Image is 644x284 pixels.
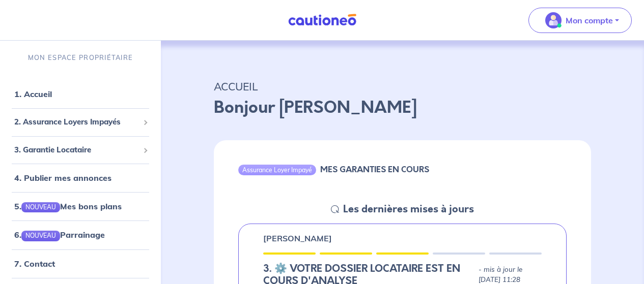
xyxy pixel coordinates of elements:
[14,89,52,99] a: 1. Accueil
[14,259,55,269] a: 7. Contact
[4,140,157,160] div: 3. Garantie Locataire
[4,112,157,132] div: 2. Assurance Loyers Impayés
[28,53,133,62] p: MON ESPACE PROPRIÉTAIRE
[4,254,157,274] div: 7. Contact
[284,14,360,26] img: Cautioneo
[14,230,105,240] a: 6.NOUVEAUParrainage
[238,165,316,175] div: Assurance Loyer Impayé
[4,196,157,216] div: 5.NOUVEAUMes bons plans
[528,8,632,33] button: illu_account_valid_menu.svgMon compte
[566,14,613,26] p: Mon compte
[14,173,111,183] a: 4. Publier mes annonces
[320,165,429,174] h6: MES GARANTIES EN COURS
[4,168,157,188] div: 4. Publier mes annonces
[4,225,157,245] div: 6.NOUVEAUParrainage
[14,116,139,128] span: 2. Assurance Loyers Impayés
[343,203,474,215] h5: Les dernières mises à jours
[4,84,157,104] div: 1. Accueil
[14,144,139,156] span: 3. Garantie Locataire
[214,96,591,120] p: Bonjour [PERSON_NAME]
[263,232,332,244] p: [PERSON_NAME]
[214,77,591,96] p: ACCUEIL
[545,12,562,28] img: illu_account_valid_menu.svg
[14,201,122,211] a: 5.NOUVEAUMes bons plans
